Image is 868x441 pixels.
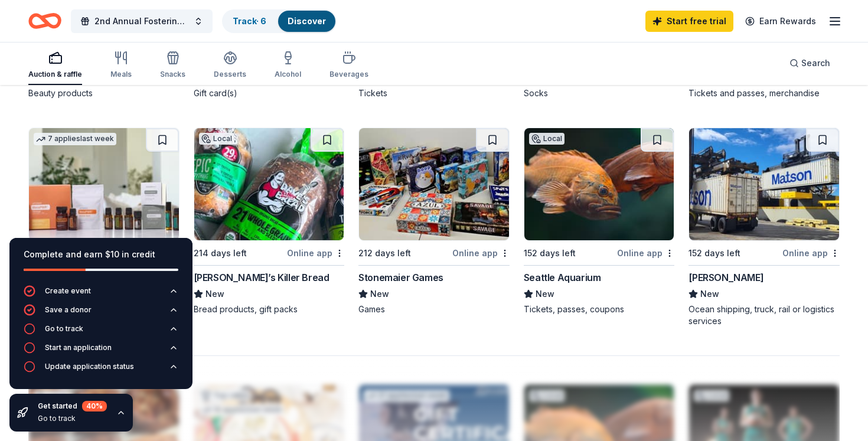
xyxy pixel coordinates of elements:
[71,9,213,33] button: 2nd Annual Fostering Hope Event
[233,16,266,26] a: Track· 6
[45,362,134,371] div: Update application status
[524,303,675,315] div: Tickets, passes, coupons
[24,361,178,380] button: Update application status
[645,11,733,32] a: Start free trial
[38,414,107,423] div: Go to track
[222,9,337,33] button: Track· 6Discover
[199,133,234,145] div: Local
[524,270,601,285] div: Seattle Aquarium
[110,70,132,79] div: Meals
[329,70,368,79] div: Beverages
[358,87,510,99] div: Tickets
[29,128,179,240] img: Image for doTERRA
[38,401,107,411] div: Get started
[28,87,180,99] div: Beauty products
[329,46,368,85] button: Beverages
[194,128,344,240] img: Image for Dave’s Killer Bread
[524,246,576,260] div: 152 days left
[28,46,82,85] button: Auction & raffle
[689,128,839,240] img: Image for Matson
[194,246,247,260] div: 214 days left
[452,246,510,260] div: Online app
[82,401,107,411] div: 40 %
[24,285,178,304] button: Create event
[160,70,185,79] div: Snacks
[358,128,510,315] a: Image for Stonemaier Games212 days leftOnline appStonemaier GamesNewGames
[536,287,554,301] span: New
[194,303,345,315] div: Bread products, gift packs
[288,16,326,26] a: Discover
[194,128,345,315] a: Image for Dave’s Killer BreadLocal214 days leftOnline app[PERSON_NAME]’s Killer BreadNewBread pro...
[275,46,301,85] button: Alcohol
[617,246,674,260] div: Online app
[524,128,675,315] a: Image for Seattle AquariumLocal152 days leftOnline appSeattle AquariumNewTickets, passes, coupons
[94,14,189,28] span: 2nd Annual Fostering Hope Event
[688,303,840,327] div: Ocean shipping, truck, rail or logistics services
[688,87,840,99] div: Tickets and passes, merchandise
[205,287,224,301] span: New
[801,56,830,70] span: Search
[358,270,443,285] div: Stonemaier Games
[24,247,178,262] div: Complete and earn $10 in credit
[524,87,675,99] div: Socks
[24,342,178,361] button: Start an application
[214,46,246,85] button: Desserts
[28,7,61,35] a: Home
[275,70,301,79] div: Alcohol
[194,270,329,285] div: [PERSON_NAME]’s Killer Bread
[160,46,185,85] button: Snacks
[782,246,840,260] div: Online app
[24,304,178,323] button: Save a donor
[688,270,763,285] div: [PERSON_NAME]
[45,343,112,352] div: Start an application
[34,133,116,145] div: 7 applies last week
[524,128,674,240] img: Image for Seattle Aquarium
[194,87,345,99] div: Gift card(s)
[700,287,719,301] span: New
[45,324,83,334] div: Go to track
[358,303,510,315] div: Games
[28,128,180,327] a: Image for doTERRA7 applieslast week212 days leftOnline appdoTERRA4.8Essential oil products, perso...
[688,246,740,260] div: 152 days left
[45,305,92,315] div: Save a donor
[287,246,344,260] div: Online app
[110,46,132,85] button: Meals
[358,246,411,260] div: 212 days left
[780,51,840,75] button: Search
[359,128,509,240] img: Image for Stonemaier Games
[214,70,246,79] div: Desserts
[24,323,178,342] button: Go to track
[28,70,82,79] div: Auction & raffle
[738,11,823,32] a: Earn Rewards
[45,286,91,296] div: Create event
[688,128,840,327] a: Image for Matson152 days leftOnline app[PERSON_NAME]NewOcean shipping, truck, rail or logistics s...
[529,133,564,145] div: Local
[370,287,389,301] span: New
